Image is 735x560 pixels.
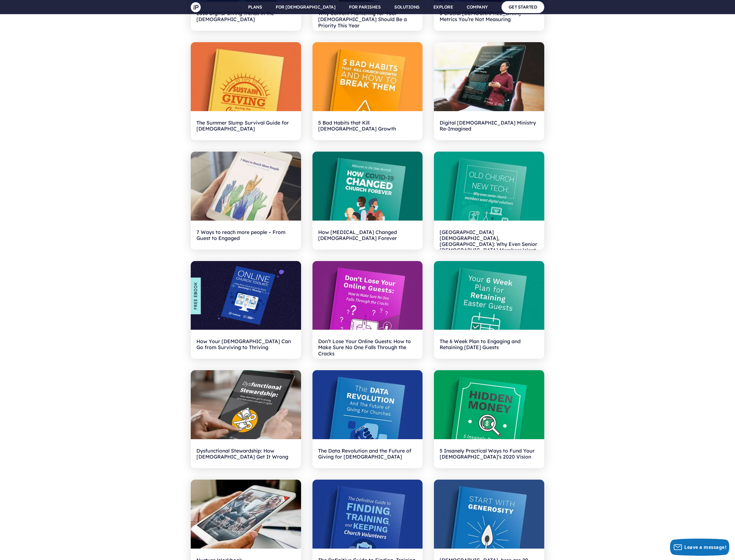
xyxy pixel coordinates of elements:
button: Leave a message! [670,539,729,556]
a: How [MEDICAL_DATA] Changed [DEMOGRAPHIC_DATA] Forever [312,152,423,250]
a: The Data Revolution and the Future of Giving for [DEMOGRAPHIC_DATA] [312,370,423,468]
h2: The 6 Week Plan to Engaging and Retaining [DATE] Guests [440,335,539,353]
a: GET STARTED [501,1,545,13]
h2: How Your [DEMOGRAPHIC_DATA] Can Go from Surviving to Thriving [196,335,295,353]
h2: 5 Crucial [DEMOGRAPHIC_DATA] Metrics You’re Not Measuring [440,7,539,25]
a: The 6 Week Plan to Engaging and Retaining [DATE] Guests [434,261,544,359]
h2: Dysfunctional Stewardship: How [DEMOGRAPHIC_DATA] Get It Wrong [196,445,295,463]
h2: 2018 Digital Giving Trends in the [DEMOGRAPHIC_DATA] [196,7,295,25]
h2: Don’t Lose Your Online Guests: How to Make Sure No One Falls Through the Cracks [318,335,417,353]
a: [GEOGRAPHIC_DATA][DEMOGRAPHIC_DATA], [GEOGRAPHIC_DATA]: Why Even Senior [DEMOGRAPHIC_DATA] Member... [434,152,544,250]
h2: The Summer Slump Survival Guide for [DEMOGRAPHIC_DATA] [196,117,295,135]
a: How Your [DEMOGRAPHIC_DATA] Can Go from Surviving to Thriving [191,261,301,359]
span: Leave a message! [684,544,726,550]
a: 5 Bad Habits that Kill [DEMOGRAPHIC_DATA] Growth [312,42,423,140]
h2: Why Content Marketing for Your [DEMOGRAPHIC_DATA] Should Be a Priority This Year [318,7,417,25]
a: 5 Insanely Practical Ways to Fund Your [DEMOGRAPHIC_DATA]’s 2020 Vision [434,370,544,468]
a: The Summer Slump Survival Guide for [DEMOGRAPHIC_DATA] [191,42,301,140]
a: Dysfunctional Stewardship: How [DEMOGRAPHIC_DATA] Get It Wrong [191,370,301,468]
h2: Digital [DEMOGRAPHIC_DATA] Ministry Re-Imagined [440,117,539,135]
h2: 7 Ways to reach more people – From Guest to Engaged [196,226,295,244]
a: 7 Ways to reach more people – From Guest to Engaged [191,152,301,250]
h2: 5 Insanely Practical Ways to Fund Your [DEMOGRAPHIC_DATA]’s 2020 Vision [440,445,539,463]
a: Digital [DEMOGRAPHIC_DATA] Ministry Re-Imagined [434,42,544,140]
h2: The Data Revolution and the Future of Giving for [DEMOGRAPHIC_DATA] [318,445,417,463]
h2: [GEOGRAPHIC_DATA][DEMOGRAPHIC_DATA], [GEOGRAPHIC_DATA]: Why Even Senior [DEMOGRAPHIC_DATA] Member... [440,226,539,244]
h2: 5 Bad Habits that Kill [DEMOGRAPHIC_DATA] Growth [318,117,417,135]
a: Don’t Lose Your Online Guests: How to Make Sure No One Falls Through the Cracks [312,261,423,359]
h2: How [MEDICAL_DATA] Changed [DEMOGRAPHIC_DATA] Forever [318,226,417,244]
